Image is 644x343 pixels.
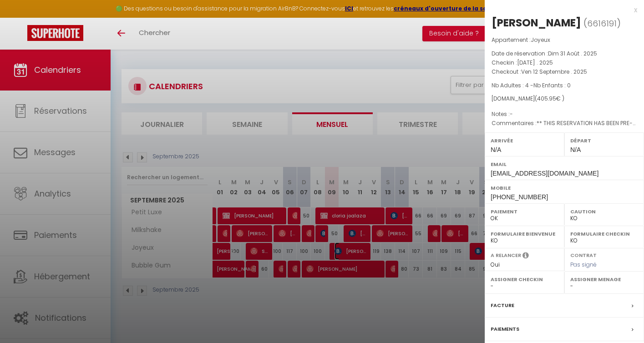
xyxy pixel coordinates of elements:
span: [EMAIL_ADDRESS][DOMAIN_NAME] [491,170,598,177]
span: Nb Adultes : 4 - [492,81,571,89]
span: 405.95 [537,95,556,102]
span: Joyeux [531,36,550,44]
label: Arrivée [491,136,558,145]
span: Pas signé [570,261,597,268]
p: Notes : [492,110,637,119]
p: Appartement : [492,35,637,45]
label: Contrat [570,252,597,257]
span: Dim 31 Août . 2025 [548,50,597,57]
label: Facture [491,301,514,310]
span: N/A [491,146,501,153]
label: Mobile [491,183,638,192]
p: Checkin : [492,58,637,67]
label: Formulaire Checkin [570,229,638,238]
span: Ven 12 Septembre . 2025 [521,68,587,76]
label: Caution [570,207,638,216]
span: 6616191 [587,18,617,29]
label: Assigner Checkin [491,275,558,284]
label: Formulaire Bienvenue [491,229,558,238]
div: x [485,5,637,15]
label: A relancer [491,252,521,259]
span: Nb Enfants : 0 [533,81,571,89]
span: ( ) [583,17,621,30]
label: Départ [570,136,638,145]
i: Sélectionner OUI si vous souhaiter envoyer les séquences de messages post-checkout [522,252,529,262]
label: Paiements [491,324,519,334]
p: Commentaires : [492,119,637,128]
span: [PHONE_NUMBER] [491,193,548,201]
span: - [510,110,513,118]
button: Ouvrir le widget de chat LiveChat [7,4,35,31]
p: Date de réservation : [492,49,637,58]
label: Paiement [491,207,558,216]
div: [PERSON_NAME] [492,15,581,30]
span: N/A [570,146,581,153]
label: Email [491,160,638,169]
label: Assigner Menage [570,275,638,284]
div: [DOMAIN_NAME] [492,95,637,103]
p: Checkout : [492,67,637,76]
span: ( € ) [535,95,564,102]
span: [DATE] . 2025 [517,59,553,66]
